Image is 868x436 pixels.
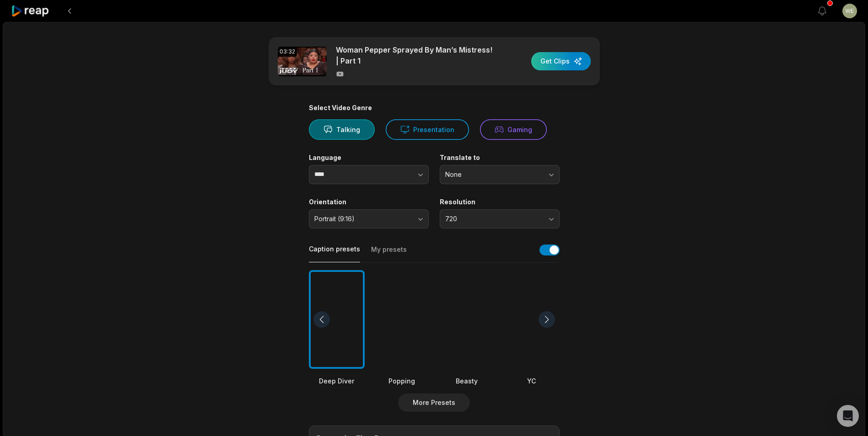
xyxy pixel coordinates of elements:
[440,198,560,206] label: Resolution
[374,376,430,386] div: Popping
[445,170,541,179] span: None
[314,215,410,223] span: Portrait (9:16)
[309,198,429,206] label: Orientation
[439,376,495,386] div: Beasty
[440,154,560,162] label: Translate to
[309,104,560,112] div: Select Video Genre
[837,405,859,427] div: Open Intercom Messenger
[386,119,469,140] button: Presentation
[398,393,470,412] button: More Presets
[531,52,591,70] button: Get Clips
[371,245,407,262] button: My presets
[480,119,547,140] button: Gaming
[309,119,375,140] button: Talking
[440,165,560,184] button: None
[336,44,494,66] p: Woman Pepper Sprayed By Man’s Mistress! | Part 1
[445,215,541,223] span: 720
[440,209,560,229] button: 720
[309,209,429,229] button: Portrait (9:16)
[309,376,365,386] div: Deep Diver
[278,47,297,57] div: 03:32
[309,245,360,262] button: Caption presets
[309,154,429,162] label: Language
[504,376,560,386] div: YC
